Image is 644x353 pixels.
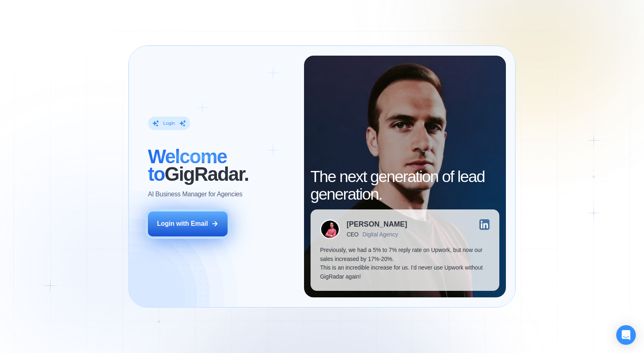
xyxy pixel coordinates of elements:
[311,168,499,203] h2: The next generation of lead generation.
[148,190,242,199] p: AI Business Manager for Agencies
[163,120,175,127] div: Login
[320,246,490,281] p: Previously, we had a 5% to 7% reply rate on Upwork, but now our sales increased by 17%-20%. This ...
[347,221,407,228] div: [PERSON_NAME]
[347,232,358,238] div: CEO
[362,232,398,238] div: Digital Agency
[148,148,294,183] h2: ‍ GigRadar.
[148,146,227,185] span: Welcome to
[616,325,636,345] div: Open Intercom Messenger
[148,211,228,236] button: Login with Email
[157,219,208,228] div: Login with Email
